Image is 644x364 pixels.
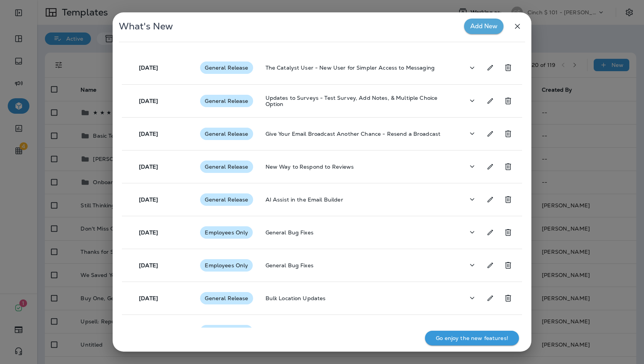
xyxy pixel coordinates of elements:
p: [DATE] [139,197,158,203]
p: Go enjoy the new features! [436,335,508,341]
span: General Release [200,65,253,71]
p: General Bug Fixes [265,262,452,268]
span: What's New [119,21,173,32]
span: Employees Only [200,262,253,268]
button: Add New [464,19,504,34]
p: [DATE] [139,131,158,137]
p: [DATE] [139,229,158,236]
span: General Release [200,164,253,170]
p: The Catalyst User - New User for Simpler Access to Messaging [265,65,452,71]
span: Employees Only [200,229,253,236]
p: General Bug Fixes [265,229,452,236]
p: [DATE] [139,295,158,301]
span: General Release [200,197,253,203]
p: [DATE] [139,164,158,170]
p: Give Your Email Broadcast Another Chance - Resend a Broadcast [265,131,452,137]
p: New Way to Respond to Reviews [265,164,452,170]
p: [DATE] [139,98,158,104]
button: Go enjoy the new features! [425,331,519,345]
span: General Release [200,98,253,104]
p: Updates to Surveys - Test Survey, Add Notes, & Multiple Choice Option [265,95,452,107]
span: General Release [200,131,253,137]
p: Bulk Location Updates [265,295,452,301]
span: General Release [200,295,253,301]
p: [DATE] [139,262,158,268]
p: [DATE] [139,65,158,71]
p: AI Assist in the Email Builder [265,197,452,203]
